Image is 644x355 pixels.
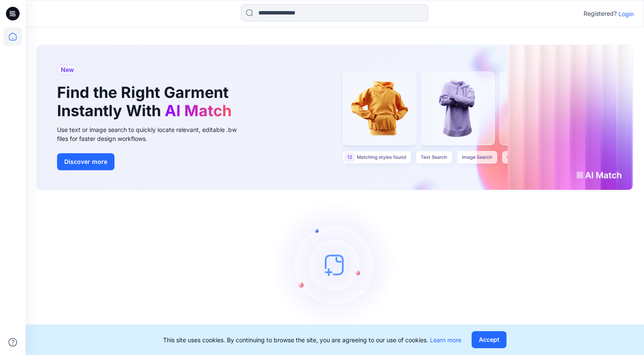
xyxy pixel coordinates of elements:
button: Discover more [57,153,114,170]
h1: Find the Right Garment Instantly With [57,83,236,120]
span: New [61,65,74,75]
p: Login [618,9,634,18]
p: Registered? [584,9,617,19]
div: Use text or image search to quickly locate relevant, editable .bw files for faster design workflows. [57,125,249,143]
p: This site uses cookies. By continuing to browse the site, you are agreeing to our use of cookies. [163,335,461,344]
a: Learn more [430,336,461,344]
button: Accept [472,331,507,348]
img: empty-state-image.svg [271,201,399,329]
span: AI Match [165,101,232,120]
